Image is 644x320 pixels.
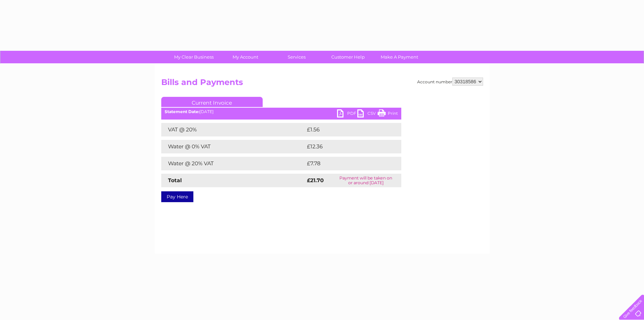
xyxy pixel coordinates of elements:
[168,177,182,184] strong: Total
[307,177,324,184] strong: £21.70
[378,109,398,119] a: Print
[161,109,401,114] div: [DATE]
[331,174,401,187] td: Payment will be taken on or around [DATE]
[269,51,325,63] a: Services
[217,51,273,63] a: My Account
[161,97,263,107] a: Current Invoice
[372,51,427,63] a: Make A Payment
[165,109,199,114] b: Statement Date:
[161,78,483,90] h2: Bills and Payments
[305,140,387,153] td: £12.36
[161,140,305,153] td: Water @ 0% VAT
[320,51,376,63] a: Customer Help
[161,191,193,202] a: Pay Here
[357,109,378,119] a: CSV
[337,109,357,119] a: PDF
[166,51,222,63] a: My Clear Business
[161,157,305,170] td: Water @ 20% VAT
[305,123,385,136] td: £1.56
[161,123,305,136] td: VAT @ 20%
[417,78,483,86] div: Account number
[305,157,385,170] td: £7.78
